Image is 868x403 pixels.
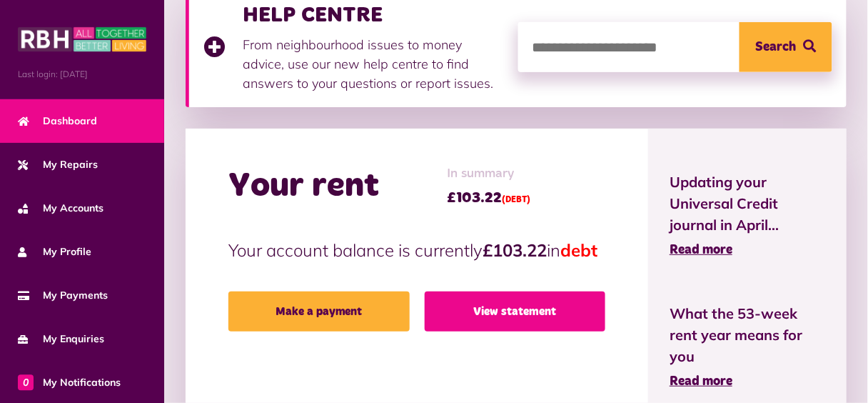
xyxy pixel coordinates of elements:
[18,114,97,129] span: Dashboard
[18,374,34,390] span: 0
[425,292,606,332] a: View statement
[243,2,504,28] h3: HELP CENTRE
[447,164,530,184] span: In summary
[670,303,825,392] a: What the 53-week rent year means for you Read more
[18,288,108,303] span: My Payments
[670,171,825,236] span: Updating your Universal Credit journal in April...
[18,68,146,81] span: Last login: [DATE]
[18,157,98,172] span: My Repairs
[18,332,104,347] span: My Enquiries
[447,187,530,209] span: £103.22
[740,22,832,72] button: Search
[228,166,379,207] h2: Your rent
[560,239,597,261] span: debt
[670,244,732,257] span: Read more
[228,292,410,332] a: Make a payment
[670,171,825,260] a: Updating your Universal Credit journal in April... Read more
[502,196,530,204] span: (DEBT)
[18,25,146,54] img: MyRBH
[756,22,797,72] span: Search
[670,303,825,367] span: What the 53-week rent year means for you
[18,375,121,390] span: My Notifications
[243,35,504,93] p: From neighbourhood issues to money advice, use our new help centre to find answers to your questi...
[483,239,547,261] strong: £103.22
[228,237,605,263] p: Your account balance is currently in
[670,375,732,388] span: Read more
[18,244,91,259] span: My Profile
[18,201,104,216] span: My Accounts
